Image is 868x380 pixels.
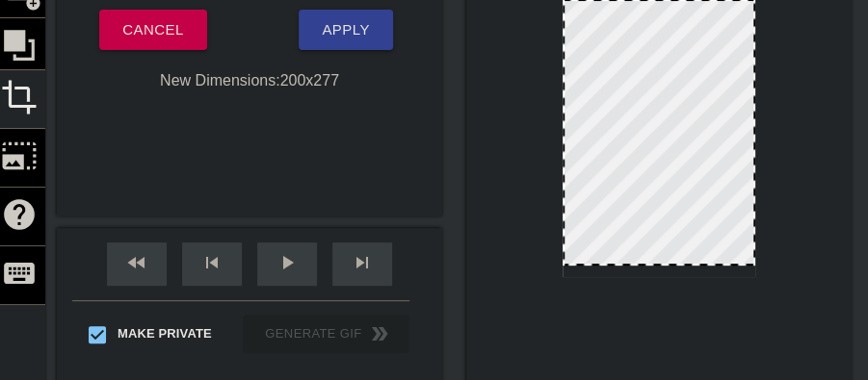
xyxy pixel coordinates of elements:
[99,10,206,50] button: Cancel
[118,324,212,343] span: Make Private
[351,251,374,274] span: skip_next
[125,251,148,274] span: fast_rewind
[57,69,442,92] div: New Dimensions: 200 x 277
[322,17,369,42] span: Apply
[299,10,392,50] button: Apply
[276,251,299,274] span: play_arrow
[200,251,224,274] span: skip_previous
[122,17,183,42] span: Cancel
[1,79,38,115] span: crop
